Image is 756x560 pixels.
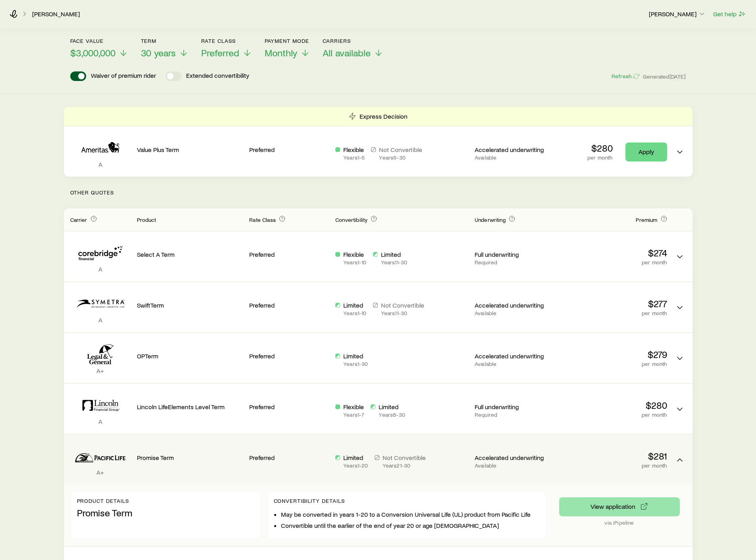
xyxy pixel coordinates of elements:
[475,454,554,462] p: Accelerated underwriting
[201,38,252,59] button: Rate ClassPreferred
[249,216,276,223] span: Rate Class
[265,38,310,44] p: Payment Mode
[475,216,506,223] span: Underwriting
[64,177,693,208] p: Other Quotes
[70,418,131,425] p: A
[70,38,128,59] button: Face value$3,000,000
[475,361,554,367] p: Available
[383,462,426,469] p: Years 21 - 30
[343,301,366,309] p: Limited
[587,154,612,161] p: per month
[343,259,366,266] p: Years 1 - 10
[475,146,554,154] p: Accelerated underwriting
[475,259,554,266] p: Required
[70,316,131,324] p: A
[383,454,426,462] p: Not Convertible
[265,47,297,58] span: Monthly
[379,146,422,154] p: Not Convertible
[643,73,686,80] span: Generated
[360,112,408,120] p: Express Decision
[249,146,329,154] p: Preferred
[561,450,667,462] p: $281
[713,10,746,19] button: Get help
[343,403,364,411] p: Flexible
[636,216,657,223] span: Premium
[343,154,365,161] p: Years 1 - 5
[70,47,115,58] span: $3,000,000
[561,361,667,367] p: per month
[186,71,249,81] p: Extended convertibility
[611,73,640,80] button: Refresh
[561,310,667,316] p: per month
[475,250,554,258] p: Full underwriting
[70,216,87,223] span: Carrier
[249,403,329,411] p: Preferred
[343,146,365,154] p: Flexible
[475,154,554,161] p: Available
[91,71,156,81] p: Waiver of premium rider
[648,10,706,19] button: [PERSON_NAME]
[137,403,243,411] p: Lincoln LifeElements Level Term
[249,301,329,309] p: Preferred
[343,310,366,316] p: Years 1 - 10
[561,412,667,418] p: per month
[381,301,424,309] p: Not Convertible
[70,367,131,375] p: A+
[137,352,243,360] p: OPTerm
[32,10,80,18] a: [PERSON_NAME]
[137,216,156,223] span: Product
[559,497,680,516] button: via iPipeline
[343,412,364,418] p: Years 1 - 7
[561,462,667,469] p: per month
[323,38,383,44] p: Carriers
[561,259,667,266] p: per month
[343,250,366,258] p: Flexible
[70,265,131,273] p: A
[561,349,667,360] p: $279
[475,412,554,418] p: Required
[141,38,189,44] p: Term
[561,400,667,411] p: $280
[281,510,540,518] li: May be converted in years 1-20 to a Conversion Universal Life (UL) product from Pacific Life
[381,310,424,316] p: Years 11 - 30
[475,310,554,316] p: Available
[559,520,680,526] p: via iPipeline
[379,412,405,418] p: Years 8 - 30
[649,10,706,18] p: [PERSON_NAME]
[141,47,176,58] span: 30 years
[625,142,667,162] a: Apply
[137,250,243,258] p: Select A Term
[343,462,368,469] p: Years 1 - 20
[379,403,405,411] p: Limited
[379,154,422,161] p: Years 6 - 30
[201,47,239,58] span: Preferred
[669,73,686,80] span: [DATE]
[64,107,693,177] div: Term quotes
[137,301,243,309] p: SwiftTerm
[70,468,131,476] p: A+
[381,250,408,258] p: Limited
[249,250,329,258] p: Preferred
[274,498,540,504] p: Convertibility Details
[70,160,131,168] p: A
[201,38,252,44] p: Rate Class
[475,352,554,360] p: Accelerated underwriting
[475,403,554,411] p: Full underwriting
[137,146,243,154] p: Value Plus Term
[475,301,554,309] p: Accelerated underwriting
[141,38,189,59] button: Term30 years
[77,507,254,518] p: Promise Term
[561,298,667,309] p: $277
[335,216,367,223] span: Convertibility
[281,522,540,529] li: Convertible until the earlier of the end of year 20 or age [DEMOGRAPHIC_DATA]
[587,142,612,154] p: $280
[249,454,329,462] p: Preferred
[323,47,371,58] span: All available
[249,352,329,360] p: Preferred
[343,352,368,360] p: Limited
[381,259,408,266] p: Years 11 - 30
[561,247,667,258] p: $274
[137,454,243,462] p: Promise Term
[265,38,310,59] button: Payment ModeMonthly
[77,498,254,504] p: Product details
